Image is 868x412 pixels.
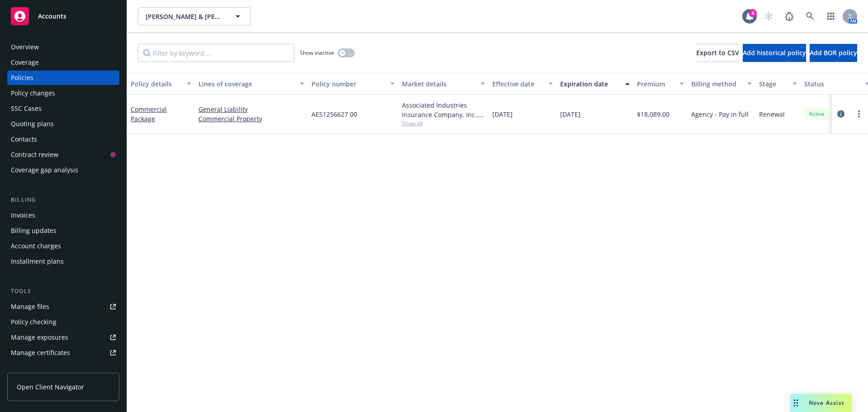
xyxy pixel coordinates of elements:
div: Drag to move [790,394,802,412]
button: Market details [398,73,489,95]
div: Policies [11,71,33,85]
a: Billing updates [7,223,119,238]
input: Filter by keyword... [138,44,294,62]
span: AES1256627 00 [311,109,357,119]
span: [PERSON_NAME] & [PERSON_NAME] Etal [146,12,224,21]
button: Export to CSV [696,44,739,62]
span: Renewal [759,109,785,119]
a: Installment plans [7,254,119,269]
span: Show inactive [300,49,334,57]
div: Stage [759,79,787,89]
a: Commercial Property [198,114,304,123]
a: Manage files [7,299,119,314]
a: Account charges [7,239,119,253]
div: Billing [7,195,119,204]
div: Billing updates [11,223,57,238]
a: Manage claims [7,361,119,375]
span: Export to CSV [696,48,739,57]
a: Contacts [7,132,119,147]
a: Overview [7,40,119,54]
a: Commercial Package [131,105,167,123]
a: SSC Cases [7,101,119,116]
div: Policy checking [11,315,57,329]
button: Add historical policy [743,44,806,62]
div: Quoting plans [11,117,54,131]
span: Active [808,110,826,118]
div: Associated Industries Insurance Company, Inc., AmTrust Financial Services, RT Specialty Insurance... [402,100,485,119]
span: Show all [402,119,485,127]
div: Contract review [11,147,58,162]
div: SSC Cases [11,101,42,116]
span: Nova Assist [809,399,844,407]
span: Add BOR policy [810,48,857,57]
div: Market details [402,79,475,89]
div: Manage certificates [11,346,70,360]
div: Policy changes [11,86,55,100]
span: Agency - Pay in full [691,109,749,119]
div: Manage files [11,299,49,314]
a: Coverage gap analysis [7,163,119,177]
div: 4 [749,9,757,17]
div: Overview [11,40,39,54]
a: Manage exposures [7,330,119,345]
div: Invoices [11,208,35,223]
a: Quoting plans [7,117,119,131]
div: Installment plans [11,254,64,269]
span: Accounts [38,13,66,20]
div: Policy number [311,79,385,89]
span: Add historical policy [743,48,806,57]
a: Start snowing [759,7,778,25]
a: Switch app [822,7,840,25]
a: Contract review [7,147,119,162]
div: Billing method [691,79,742,89]
button: Nova Assist [790,394,852,412]
a: Coverage [7,55,119,70]
div: Lines of coverage [198,79,294,89]
a: Report a Bug [780,7,798,25]
button: Lines of coverage [195,73,308,95]
button: [PERSON_NAME] & [PERSON_NAME] Etal [138,7,251,25]
a: General Liability [198,104,304,114]
a: circleInformation [835,109,846,119]
a: Search [801,7,819,25]
a: Invoices [7,208,119,223]
div: Coverage [11,55,39,70]
a: Accounts [7,4,119,29]
button: Expiration date [557,73,633,95]
div: Premium [637,79,674,89]
button: Stage [755,73,801,95]
div: Effective date [492,79,543,89]
div: Policy details [131,79,181,89]
button: Premium [633,73,688,95]
button: Add BOR policy [810,44,857,62]
a: Manage certificates [7,346,119,360]
span: [DATE] [492,109,513,119]
div: Manage claims [11,361,57,375]
button: Policy number [308,73,398,95]
a: Policy changes [7,86,119,100]
a: more [854,109,864,119]
span: [DATE] [560,109,580,119]
button: Policy details [127,73,195,95]
a: Policy checking [7,315,119,329]
div: Contacts [11,132,37,147]
div: Tools [7,287,119,296]
button: Effective date [489,73,557,95]
div: Expiration date [560,79,620,89]
span: $18,089.00 [637,109,670,119]
span: Open Client Navigator [17,382,84,392]
div: Manage exposures [11,330,68,345]
div: Coverage gap analysis [11,163,78,177]
div: Account charges [11,239,61,253]
button: Billing method [688,73,755,95]
div: Status [804,79,859,89]
a: Policies [7,71,119,85]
